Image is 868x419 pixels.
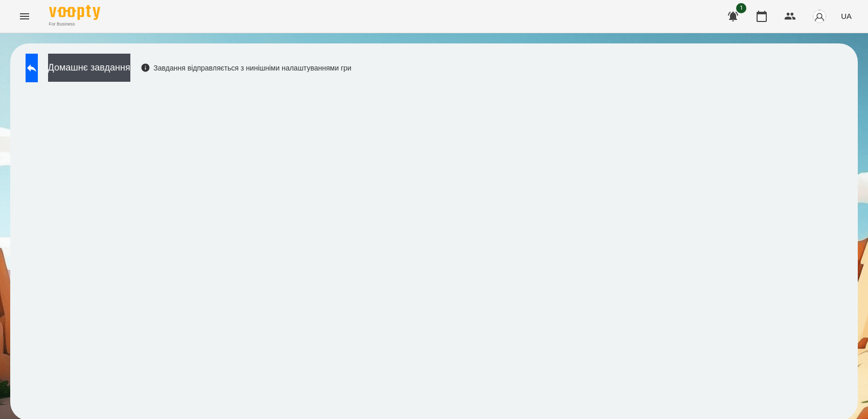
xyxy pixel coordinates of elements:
[812,9,827,24] img: avatar_s.png
[837,7,856,26] button: UA
[736,3,746,13] span: 1
[12,4,37,29] button: Menu
[141,63,352,73] div: Завдання відправляється з нинішніми налаштуваннями гри
[48,54,130,82] button: Домашнє завдання
[49,5,100,20] img: Voopty Logo
[49,21,100,28] span: For Business
[841,11,852,21] span: UA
